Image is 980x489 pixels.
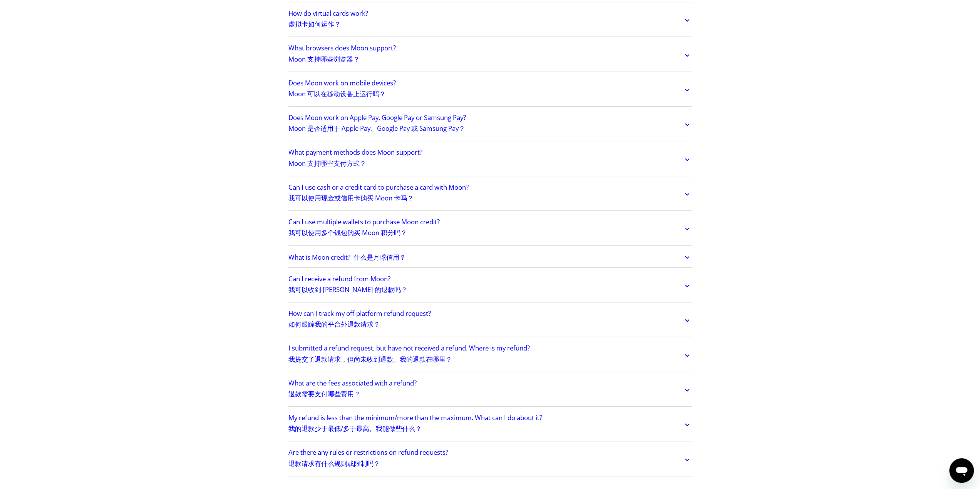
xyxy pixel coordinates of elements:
a: What browsers does Moon support?Moon 支持哪些浏览器？ [288,41,692,70]
h2: What are the fees associated with a refund? [288,379,417,401]
a: My refund is less than the minimum/more than the maximum. What can I do about it?我的退款少于最低/多于最高。我能... [288,411,692,439]
font: 退款请求有什么规则或限制吗？ [288,459,380,468]
a: What are the fees associated with a refund?退款需要支付哪些费用？ [288,376,692,404]
iframe: 启动消息传送窗口的按钮 [949,458,974,483]
a: Are there any rules or restrictions on refund requests?退款请求有什么规则或限制吗？ [288,445,692,474]
a: Does Moon work on Apple Pay, Google Pay or Samsung Pay?Moon 是否适用于 Apple Pay、Google Pay 或 Samsung ... [288,110,692,139]
font: 我可以使用现金或信用卡购买 Moon 卡吗？ [288,194,414,202]
h2: How can I track my off-platform refund request? [288,310,431,331]
h2: Can I receive a refund from Moon? [288,275,407,297]
a: Can I use cash or a credit card to purchase a card with Moon?我可以使用现金或信用卡购买 Moon 卡吗？ [288,180,692,209]
a: How do virtual cards work?虚拟卡如何运作？ [288,6,692,35]
h2: Are there any rules or restrictions on refund requests? [288,449,448,470]
a: What is Moon credit? 什么是月球信用？ [288,249,692,265]
font: 我提交了退款请求，但尚未收到退款。我的退款在哪里？ [288,355,452,364]
font: 什么是月球信用？ [353,253,406,262]
font: 退款需要支付哪些费用？ [288,389,360,398]
h2: What browsers does Moon support? [288,44,396,66]
h2: Does Moon work on Apple Pay, Google Pay or Samsung Pay? [288,114,466,135]
h2: Can I use cash or a credit card to purchase a card with Moon? [288,184,469,205]
font: 我可以收到 [PERSON_NAME] 的退款吗？ [288,285,407,294]
h2: What is Moon credit? [288,254,406,261]
font: Moon 支持哪些浏览器？ [288,55,360,63]
font: 如何跟踪我的平台外退款请求？ [288,320,380,329]
a: Does Moon work on mobile devices?Moon 可以在移动设备上运行吗？ [288,75,692,104]
h2: I submitted a refund request, but have not received a refund. Where is my refund? [288,344,530,366]
h2: Can I use multiple wallets to purchase Moon credit? [288,218,440,240]
a: Can I receive a refund from Moon?我可以收到 [PERSON_NAME] 的退款吗？ [288,271,692,300]
a: What payment methods does Moon support?Moon 支持哪些支付方式？ [288,145,692,174]
font: Moon 支持哪些支付方式？ [288,159,366,168]
font: 我可以使用多个钱包购买 Moon 积分吗？ [288,228,407,237]
h2: Does Moon work on mobile devices? [288,79,396,101]
a: How can I track my off-platform refund request?如何跟踪我的平台外退款请求？ [288,306,692,335]
h2: How do virtual cards work? [288,10,368,31]
font: 虚拟卡如何运作？ [288,20,341,28]
font: 我的退款少于最低/多于最高。我能做些什么？ [288,424,422,433]
font: Moon 是否适用于 Apple Pay、Google Pay 或 Samsung Pay？ [288,124,465,133]
h2: My refund is less than the minimum/more than the maximum. What can I do about it? [288,414,542,436]
h2: What payment methods does Moon support? [288,149,422,170]
a: Can I use multiple wallets to purchase Moon credit?我可以使用多个钱包购买 Moon 积分吗？ [288,215,692,244]
a: I submitted a refund request, but have not received a refund. Where is my refund?我提交了退款请求，但尚未收到退款... [288,341,692,370]
font: Moon 可以在移动设备上运行吗？ [288,89,386,98]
